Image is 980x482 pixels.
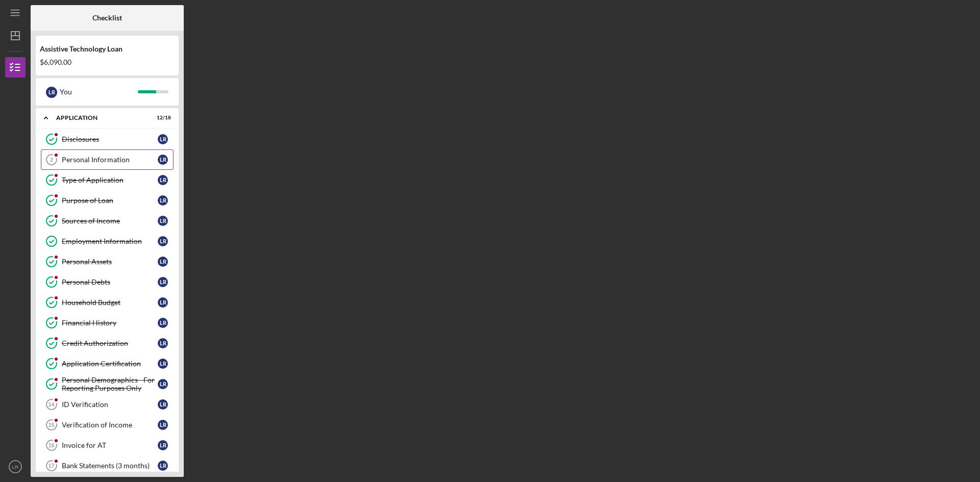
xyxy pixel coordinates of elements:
[158,338,168,348] div: L R
[41,353,174,374] a: Application CertificationLR
[41,394,174,415] a: 14ID VerificationLR
[41,435,174,455] a: 16Invoice for ATLR
[158,420,168,430] div: L R
[41,170,174,190] a: Type of ApplicationLR
[5,456,26,477] button: LR
[62,400,158,409] div: ID Verification
[158,359,168,369] div: L R
[41,129,174,149] a: DisclosuresLR
[62,196,158,205] div: Purpose of Loan
[56,115,145,121] div: Application
[48,463,54,469] tspan: 17
[158,277,168,287] div: L R
[153,115,171,121] div: 12 / 18
[41,211,174,231] a: Sources of IncomeLR
[158,318,168,328] div: L R
[41,292,174,313] a: Household BudgetLR
[158,155,168,165] div: L R
[62,217,158,225] div: Sources of Income
[41,374,174,394] a: Personal Demographics - For Reporting Purposes OnlyLR
[92,14,122,22] b: Checklist
[158,175,168,185] div: L R
[41,455,174,476] a: 17Bank Statements (3 months)LR
[40,45,175,53] div: Assistive Technology Loan
[62,298,158,307] div: Household Budget
[46,87,57,98] div: L R
[62,441,158,449] div: Invoice for AT
[41,333,174,353] a: Credit AuthorizationLR
[48,401,55,408] tspan: 14
[50,157,53,163] tspan: 2
[158,134,168,144] div: L R
[60,83,138,100] div: You
[40,58,175,66] div: $6,090.00
[62,376,158,392] div: Personal Demographics - For Reporting Purposes Only
[62,258,158,266] div: Personal Assets
[158,195,168,206] div: L R
[62,319,158,327] div: Financial History
[48,422,54,428] tspan: 15
[158,440,168,450] div: L R
[158,461,168,471] div: L R
[48,442,54,448] tspan: 16
[158,236,168,246] div: L R
[158,257,168,267] div: L R
[62,462,158,470] div: Bank Statements (3 months)
[41,251,174,272] a: Personal AssetsLR
[41,231,174,251] a: Employment InformationLR
[158,297,168,308] div: L R
[62,176,158,184] div: Type of Application
[62,421,158,429] div: Verification of Income
[62,237,158,245] div: Employment Information
[41,415,174,435] a: 15Verification of IncomeLR
[62,278,158,286] div: Personal Debts
[41,149,174,170] a: 2Personal InformationLR
[158,399,168,410] div: L R
[12,464,18,470] text: LR
[62,156,158,164] div: Personal Information
[62,360,158,368] div: Application Certification
[41,313,174,333] a: Financial HistoryLR
[41,190,174,211] a: Purpose of LoanLR
[158,379,168,389] div: L R
[62,339,158,347] div: Credit Authorization
[41,272,174,292] a: Personal DebtsLR
[158,216,168,226] div: L R
[62,135,158,143] div: Disclosures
